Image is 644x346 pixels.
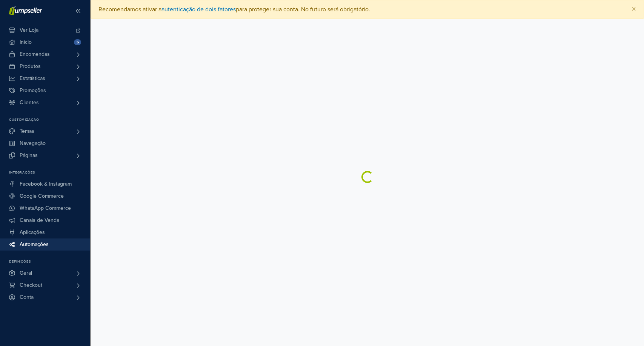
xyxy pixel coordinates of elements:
span: × [632,4,636,15]
span: Navegação [20,137,46,149]
span: Facebook & Instagram [20,178,72,190]
button: Close [624,0,644,18]
span: Produtos [20,60,41,72]
span: Início [20,36,32,48]
p: Customização [9,118,90,122]
span: Canais de Venda [20,214,59,226]
span: Geral [20,267,32,279]
span: Temas [20,125,34,137]
span: Promoções [20,85,46,97]
span: WhatsApp Commerce [20,202,71,214]
span: Checkout [20,279,42,291]
span: Encomendas [20,48,50,60]
span: Automações [20,238,49,251]
span: Conta [20,291,34,303]
span: Aplicações [20,226,45,238]
p: Definições [9,260,90,264]
p: Integrações [9,171,90,175]
span: Google Commerce [20,190,64,202]
span: Estatísticas [20,72,45,85]
span: Clientes [20,97,39,109]
span: 5 [74,39,81,45]
span: Páginas [20,149,38,161]
a: autenticação de dois fatores [161,6,236,13]
span: Ver Loja [20,24,38,36]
